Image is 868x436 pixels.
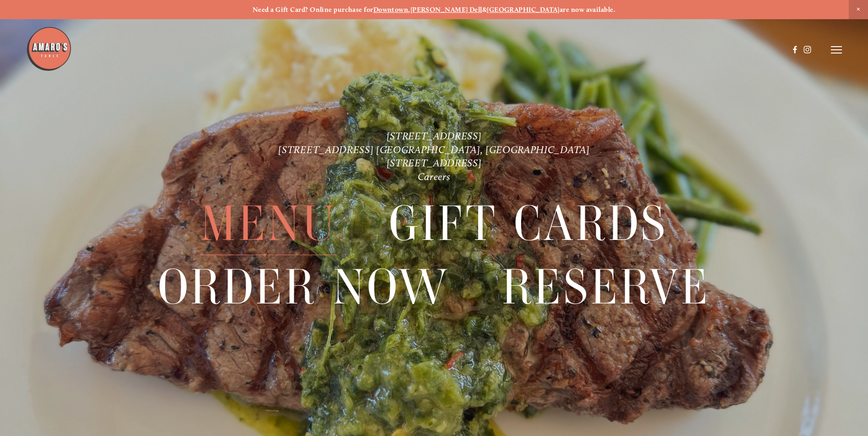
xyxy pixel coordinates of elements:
a: [STREET_ADDRESS] [387,157,482,169]
a: Gift Cards [389,192,668,255]
strong: are now available. [560,5,615,14]
a: Order Now [158,256,450,318]
a: [GEOGRAPHIC_DATA] [487,5,560,14]
img: Amaro's Table [26,26,72,72]
a: Careers [418,170,451,183]
a: [STREET_ADDRESS] [GEOGRAPHIC_DATA], [GEOGRAPHIC_DATA] [278,144,589,156]
strong: Need a Gift Card? Online purchase for [253,5,373,14]
a: Reserve [502,256,710,318]
a: Downtown [373,5,409,14]
a: [PERSON_NAME] Dell [410,5,482,14]
strong: , [408,5,410,14]
a: Menu [200,192,337,255]
span: Order Now [158,256,450,319]
span: Reserve [502,256,710,319]
strong: & [482,5,487,14]
a: [STREET_ADDRESS] [387,130,482,142]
